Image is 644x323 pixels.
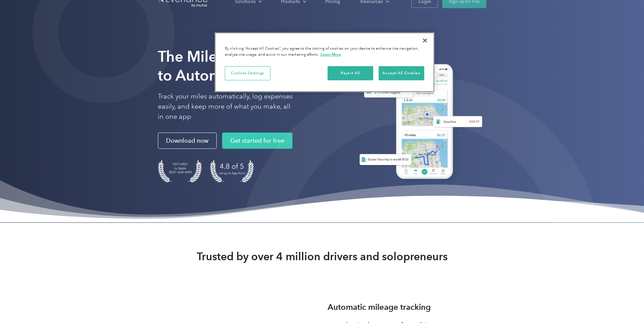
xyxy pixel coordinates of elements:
a: Download now [158,133,217,149]
img: 4.9 out of 5 stars on the app store [210,160,254,182]
div: Privacy [215,32,434,92]
button: Close [418,33,432,48]
button: Cookies Settings [225,66,270,80]
div: By clicking “Accept All Cookies”, you agree to the storing of cookies on your device to enhance s... [225,46,424,58]
strong: Trusted by over 4 million drivers and solopreneurs [197,250,448,263]
a: More information about your privacy, opens in a new tab [320,52,341,57]
p: Track your miles automatically, log expenses easily, and keep more of what you make, all in one app [158,91,293,122]
strong: The Mileage Tracking App to Automate Your Logs [158,48,337,84]
h3: Automatic mileage tracking [328,301,431,313]
button: Accept All Cookies [379,66,424,80]
a: Get started for free [222,133,292,149]
button: Reject All [328,66,373,80]
div: Cookie banner [215,32,434,92]
img: Badge for Featured by Apple Best New Apps [158,160,202,182]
